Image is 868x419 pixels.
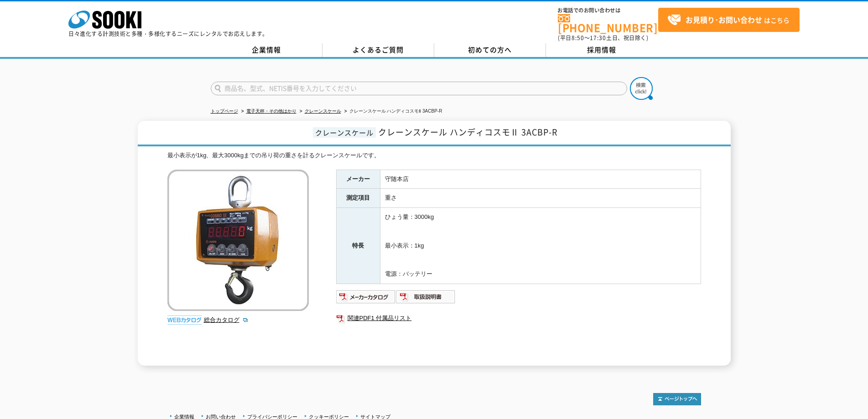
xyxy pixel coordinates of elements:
img: 取扱説明書 [396,290,456,304]
td: 重さ [380,189,701,208]
span: クレーンスケール [313,127,376,138]
li: クレーンスケール ハンディコスモⅡ 3ACBP-R [343,107,442,116]
img: クレーンスケール ハンディコスモⅡ 3ACBP-R [167,170,309,311]
img: トップページへ [653,393,701,405]
span: はこちら [667,13,790,27]
a: メーカーカタログ [336,295,396,302]
a: [PHONE_NUMBER] [558,14,658,33]
img: btn_search.png [630,77,653,100]
span: 初めての方へ [468,45,512,55]
a: お見積り･お問い合わせはこちら [658,8,800,32]
a: トップページ [211,109,238,114]
th: メーカー [336,170,380,189]
a: 取扱説明書 [396,295,456,302]
a: 初めての方へ [434,43,546,57]
span: 8:50 [572,34,584,42]
img: メーカーカタログ [336,290,396,304]
a: クレーンスケール [305,109,341,114]
td: ひょう量：3000kg 最小表示：1kg 電源：バッテリー [380,208,701,284]
img: webカタログ [167,316,202,325]
a: 企業情報 [211,43,322,57]
p: 日々進化する計測技術と多種・多様化するニーズにレンタルでお応えします。 [68,31,268,36]
span: お電話でのお問い合わせは [558,8,658,13]
th: 特長 [336,208,380,284]
div: 最小表示が1kg、最大3000kgまでの吊り荷の重さを計るクレーンスケールです。 [167,151,701,160]
span: 17:30 [590,34,606,42]
strong: お見積り･お問い合わせ [686,14,762,25]
span: (平日 ～ 土日、祝日除く) [558,34,648,42]
span: クレーンスケール ハンディコスモⅡ 3ACBP-R [378,126,557,138]
input: 商品名、型式、NETIS番号を入力してください [211,82,627,95]
a: 電子天秤・その他はかり [246,109,296,114]
th: 測定項目 [336,189,380,208]
a: 関連PDF1 付属品リスト [336,312,701,324]
a: 総合カタログ [204,316,249,323]
a: 採用情報 [546,43,658,57]
a: よくあるご質問 [322,43,434,57]
td: 守随本店 [380,170,701,189]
